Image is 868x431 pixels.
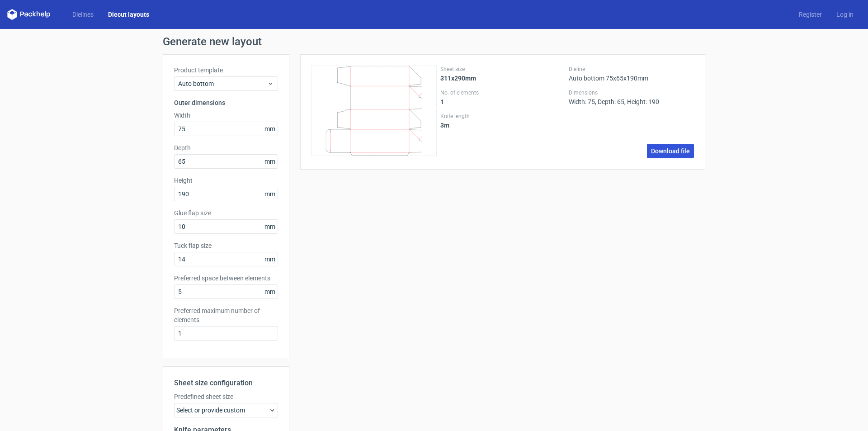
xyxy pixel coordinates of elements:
span: mm [262,252,278,266]
strong: 3 m [440,122,449,129]
label: Height [174,176,278,185]
a: Dielines [65,10,101,19]
div: Select or provide custom [174,403,278,417]
label: Glue flap size [174,208,278,218]
a: Diecut layouts [101,10,156,19]
h3: Outer dimensions [174,98,278,107]
label: Dieline [569,66,694,73]
label: Width [174,111,278,120]
span: mm [262,220,278,233]
label: Sheet size [440,66,566,73]
strong: 311x290mm [440,75,476,82]
label: Predefined sheet size [174,392,278,401]
label: Knife length [440,113,566,120]
span: mm [262,187,278,201]
label: Dimensions [569,89,694,96]
div: Auto bottom 75x65x190mm [569,66,694,82]
label: Preferred space between elements [174,274,278,283]
a: Log in [829,10,861,19]
label: No. of elements [440,89,566,96]
span: Auto bottom [178,79,267,88]
span: mm [262,285,278,298]
strong: 1 [440,98,444,105]
h1: Generate new layout [163,36,705,47]
h2: Sheet size configuration [174,378,278,388]
span: mm [262,155,278,168]
label: Tuck flap size [174,241,278,250]
a: Download file [647,144,694,158]
a: Register [792,10,829,19]
label: Preferred maximum number of elements [174,306,278,324]
label: Product template [174,66,278,75]
div: Width: 75, Depth: 65, Height: 190 [569,89,694,105]
label: Depth [174,143,278,152]
span: mm [262,122,278,136]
